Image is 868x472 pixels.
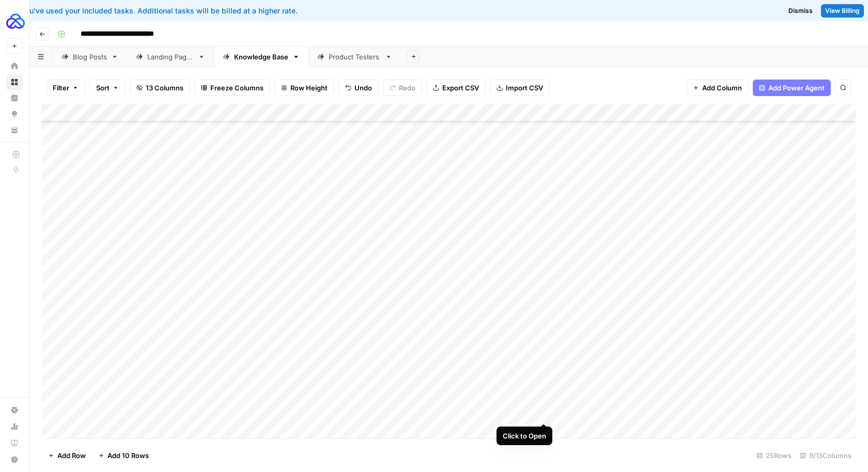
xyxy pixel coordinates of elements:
[426,80,486,96] button: Export CSV
[89,80,126,96] button: Sort
[6,8,23,34] button: Workspace: AUQ
[686,80,749,96] button: Add Column
[788,6,813,15] span: Dismiss
[442,83,479,93] span: Export CSV
[73,52,107,62] div: Blog Posts
[210,83,263,93] span: Freeze Columns
[784,4,817,18] button: Dismiss
[490,80,550,96] button: Import CSV
[130,80,190,96] button: 13 Columns
[825,6,860,15] span: View Billing
[383,80,422,96] button: Redo
[753,80,831,96] button: Add Power Agent
[6,12,25,30] img: AUQ Logo
[399,83,415,93] span: Redo
[53,46,127,67] a: Blog Posts
[92,447,155,464] button: Add 10 Rows
[338,80,379,96] button: Undo
[42,447,92,464] button: Add Row
[821,4,864,18] a: View Billing
[53,83,69,93] span: Filter
[8,6,539,16] div: You've used your included tasks. Additional tasks will be billed at a higher rate.
[6,435,23,451] a: Learning Hub
[194,80,270,96] button: Freeze Columns
[354,83,372,93] span: Undo
[290,83,328,93] span: Row Height
[752,447,796,464] div: 25 Rows
[6,418,23,435] a: Usage
[6,122,23,138] a: Your Data
[6,58,23,74] a: Home
[503,431,546,441] div: Click to Open
[6,74,23,90] a: Browse
[46,80,85,96] button: Filter
[147,52,194,62] div: Landing Pages
[146,83,183,93] span: 13 Columns
[329,52,381,62] div: Product Testers
[214,46,308,67] a: Knowledge Base
[57,450,86,461] span: Add Row
[768,83,825,93] span: Add Power Agent
[107,450,149,461] span: Add 10 Rows
[702,83,742,93] span: Add Column
[234,52,288,62] div: Knowledge Base
[274,80,334,96] button: Row Height
[127,46,214,67] a: Landing Pages
[796,447,856,464] div: 9/13 Columns
[96,83,110,93] span: Sort
[6,451,23,468] button: Help + Support
[308,46,401,67] a: Product Testers
[6,106,23,122] a: Opportunities
[6,402,23,418] a: Settings
[6,90,23,106] a: Insights
[506,83,543,93] span: Import CSV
